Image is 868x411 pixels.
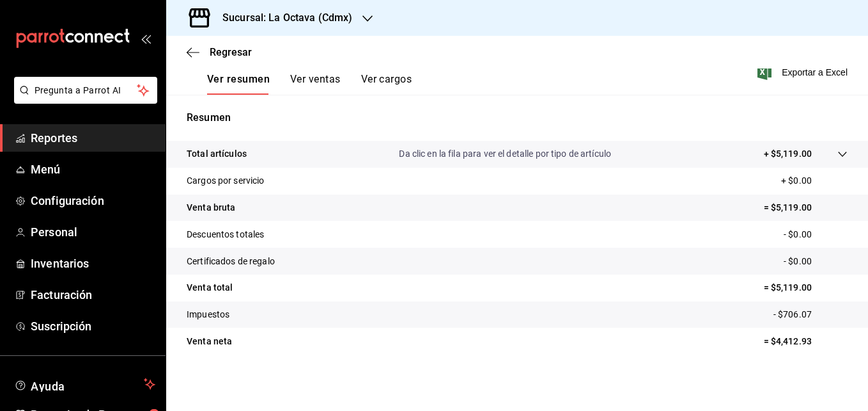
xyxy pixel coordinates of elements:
button: Ver resumen [207,73,270,95]
span: Menú [31,161,155,178]
p: = $5,119.00 [764,281,848,294]
p: Impuestos [187,308,229,321]
span: Configuración [31,192,155,209]
p: Descuentos totales [187,228,264,241]
p: Da clic en la fila para ver el detalle por tipo de artículo [399,147,611,161]
button: Exportar a Excel [760,65,848,80]
p: Resumen [187,110,848,125]
p: - $0.00 [784,255,848,268]
p: = $5,119.00 [764,201,848,214]
span: Ayuda [31,376,139,392]
p: = $4,412.93 [764,335,848,348]
button: Pregunta a Parrot AI [14,77,157,104]
p: Venta bruta [187,201,235,214]
p: Total artículos [187,147,247,161]
h3: Sucursal: La Octava (Cdmx) [212,10,352,26]
button: open_drawer_menu [141,33,151,44]
span: Pregunta a Parrot AI [35,84,137,97]
button: Regresar [187,46,252,58]
p: - $706.07 [773,308,848,321]
span: Personal [31,223,155,241]
button: Ver ventas [290,73,341,95]
span: Inventarios [31,255,155,272]
p: + $0.00 [781,174,848,188]
div: navigation tabs [207,73,412,95]
p: Venta neta [187,335,232,348]
span: Reportes [31,129,155,147]
span: Facturación [31,286,155,303]
a: Pregunta a Parrot AI [9,93,157,106]
button: Ver cargos [361,73,412,95]
p: + $5,119.00 [764,147,812,161]
span: Suscripción [31,318,155,335]
p: Venta total [187,281,233,294]
p: - $0.00 [784,228,848,241]
p: Certificados de regalo [187,255,275,268]
p: Cargos por servicio [187,174,265,188]
span: Regresar [210,46,252,58]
